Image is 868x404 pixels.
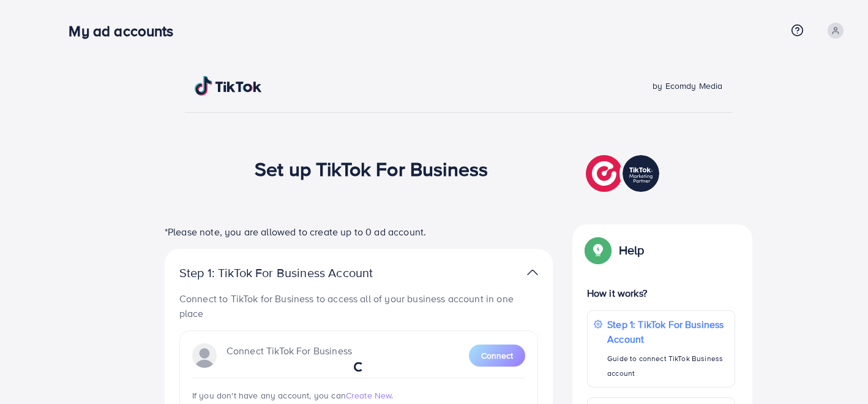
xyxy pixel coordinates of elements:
[586,152,662,195] img: TikTok partner
[653,80,722,92] span: by Ecomdy Media
[607,351,728,381] p: Guide to connect TikTok Business account
[607,317,728,346] p: Step 1: TikTok For Business Account
[619,243,645,257] p: Help
[587,286,736,300] p: How it works?
[587,239,609,261] img: Popup guide
[179,265,412,280] p: Step 1: TikTok For Business Account
[195,76,262,96] img: TikTok
[527,264,538,281] img: TikTok partner
[255,157,488,180] h1: Set up TikTok For Business
[165,224,553,239] p: *Please note, you are allowed to create up to 0 ad account.
[69,22,183,40] h3: My ad accounts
